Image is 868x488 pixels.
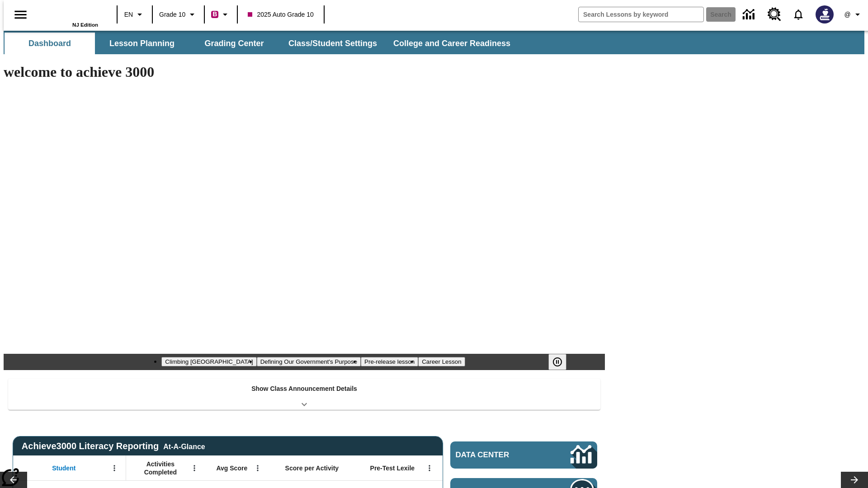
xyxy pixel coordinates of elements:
[737,2,762,27] a: Data Center
[423,461,436,475] button: Open Menu
[189,33,279,54] button: Grading Center
[456,450,540,460] span: Data Center
[386,33,518,54] button: College and Career Readiness
[548,354,576,370] div: Pause
[4,64,605,80] h1: welcome to achieve 3000
[248,10,313,19] span: 2025 Auto Grade 10
[124,10,133,19] span: EN
[285,464,339,472] span: Score per Activity
[108,461,121,475] button: Open Menu
[4,33,519,54] div: SubNavbar
[844,10,850,19] span: @
[216,464,247,472] span: Avg Score
[208,6,234,23] button: Boost Class color is violet red. Change class color
[161,357,256,366] button: Slide 1 Climbing Mount Tai
[251,461,264,475] button: Open Menu
[370,464,415,472] span: Pre-Test Lexile
[257,357,361,366] button: Slide 2 Defining Our Government's Purpose
[163,441,205,451] div: At-A-Glance
[787,3,810,26] a: Notifications
[39,3,98,28] div: Home
[841,472,868,488] button: Lesson carousel, Next
[212,9,217,20] span: B
[7,1,34,28] button: Open side menu
[548,354,566,370] button: Pause
[159,10,185,19] span: Grade 10
[810,3,839,26] button: Select a new avatar
[281,33,384,54] button: Class/Student Settings
[72,22,98,28] span: NJ Edition
[131,460,190,476] span: Activities Completed
[156,6,201,23] button: Grade: Grade 10, Select a grade
[361,357,418,366] button: Slide 3 Pre-release lesson
[4,31,864,54] div: SubNavbar
[8,379,600,410] div: Show Class Announcement Details
[418,357,465,366] button: Slide 4 Career Lesson
[52,464,75,472] span: Student
[120,6,149,23] button: Language: EN, Select a language
[251,384,357,394] p: Show Class Announcement Details
[839,6,868,23] button: Profile/Settings
[188,461,201,475] button: Open Menu
[579,7,703,22] input: search field
[5,33,95,54] button: Dashboard
[762,2,787,27] a: Resource Center, Will open in new tab
[97,33,187,54] button: Lesson Planning
[39,4,98,22] a: Home
[816,5,834,23] img: Avatar
[22,441,205,451] span: Achieve3000 Literacy Reporting
[450,441,597,469] a: Data Center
